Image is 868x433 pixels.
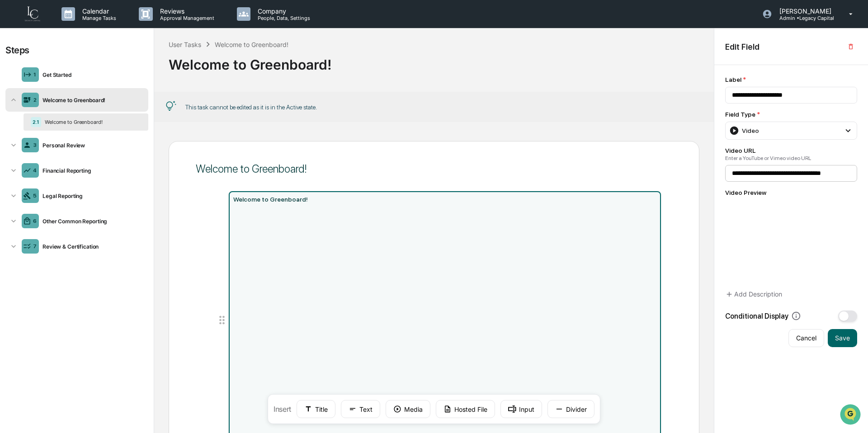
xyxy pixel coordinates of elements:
iframe: Open customer support [839,403,863,428]
span: Attestations [75,114,112,123]
h2: Edit Field [725,42,759,52]
p: Admin • Legacy Capital [772,15,836,21]
div: 6 [33,218,37,224]
button: Add Description [725,285,782,303]
div: 7 [33,243,37,249]
div: Label [725,76,857,83]
div: User Tasks [169,41,201,48]
div: Welcome to Greenboard! [196,162,673,175]
div: 3 [33,142,37,148]
div: Welcome to Greenboard! [39,97,145,104]
div: 🔎 [9,132,16,139]
div: Enter a YouTube or Vimeo video URL [725,155,857,161]
p: Calendar [75,7,121,15]
div: Legal Reporting [39,193,145,199]
div: Welcome to Greenboard! [233,196,657,203]
button: Media [386,400,430,418]
p: Approval Management [153,15,219,21]
a: Powered byPylon [64,153,109,160]
div: Welcome to Greenboard! [169,49,699,73]
div: Conditional Display [725,311,801,321]
div: 2.1 [31,117,41,127]
button: Hosted File [436,400,495,418]
div: Video Preview [725,189,857,196]
a: 🖐️Preclearance [5,110,62,127]
button: Title [297,400,335,418]
button: Save [828,329,857,347]
a: 🔎Data Lookup [5,127,61,144]
button: Text [341,400,380,418]
div: This task cannot be edited as it is in the Active state. [185,104,317,111]
div: 🖐️ [9,115,16,122]
img: logo [22,5,43,23]
div: Start new chat [31,69,148,78]
iframe: Vimeo video player [725,203,857,278]
p: Manage Tasks [75,15,121,21]
p: People, Data, Settings [250,15,315,21]
div: Personal Review [39,142,145,149]
button: Divider [547,400,594,418]
div: 2 [33,97,37,103]
span: Data Lookup [18,131,57,140]
img: Tip [165,101,176,112]
p: Company [250,7,315,15]
p: Reviews [153,7,219,15]
span: Preclearance [18,114,58,123]
div: Financial Reporting [39,167,145,174]
p: How can we help? [9,19,165,33]
div: Get Started [39,71,145,78]
div: Welcome to Greenboard! [41,119,141,125]
div: Video [729,126,759,136]
div: Steps [5,45,29,56]
button: Input [500,400,542,418]
a: 🗄️Attestations [62,110,116,127]
span: Pylon [90,153,109,160]
p: [PERSON_NAME] [772,7,836,15]
div: Insert [268,394,600,424]
div: Field Type [725,111,857,118]
div: 1 [33,71,36,78]
button: Cancel [788,329,824,347]
div: Review & Certification [39,243,145,250]
div: 4 [33,167,37,174]
img: 1746055101610-c473b297-6a78-478c-a979-82029cc54cd1 [9,69,25,85]
div: Welcome to Greenboard! [215,41,288,48]
div: We're available if you need us! [31,78,114,85]
div: Other Common Reporting [39,218,145,225]
div: 5 [33,193,37,199]
div: 🗄️ [66,115,73,122]
button: Start new chat [154,72,165,83]
div: Video URL [725,147,857,154]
